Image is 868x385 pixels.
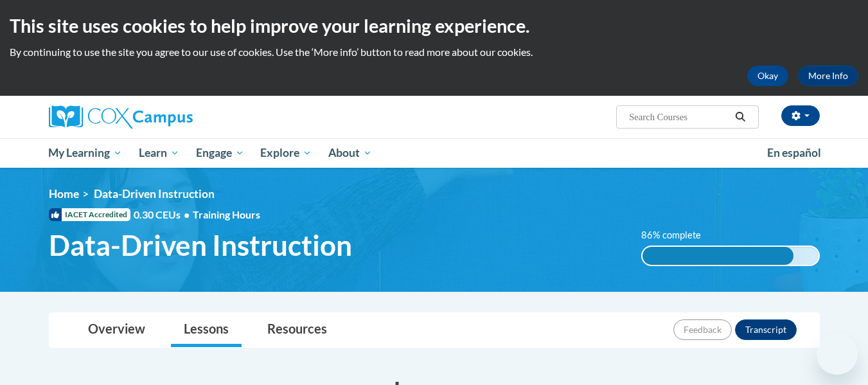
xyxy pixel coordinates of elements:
span: My Learning [48,145,122,161]
label: 86% complete [641,228,715,242]
button: Account Settings [781,105,820,126]
span: Learn [139,145,179,161]
a: Cox Campus [49,105,293,129]
div: Main menu [30,138,839,168]
a: Home [49,187,79,201]
a: Overview [75,313,158,347]
a: My Learning [40,138,131,168]
iframe: Button to launch messaging window [817,334,858,375]
div: 86% complete [642,247,793,265]
input: Search Courses [628,109,731,125]
a: Engage [188,138,252,168]
span: Explore [260,145,312,161]
a: Explore [252,138,320,168]
span: Data-Driven Instruction [94,187,215,201]
span: About [328,145,372,161]
p: By continuing to use the site you agree to our use of cookies. Use the ‘More info’ button to read... [10,45,858,59]
a: En español [759,139,829,166]
a: Learn [130,138,188,168]
button: Search [731,109,750,125]
a: Resources [254,313,340,347]
span: IACET Accredited [49,208,130,221]
span: En español [767,146,821,159]
button: Transcript [735,319,797,340]
a: More Info [798,66,858,86]
span: 0.30 CEUs [134,208,193,222]
a: Lessons [171,313,242,347]
a: About [320,138,380,168]
img: Cox Campus [49,105,193,129]
span: Data-Driven Instruction [49,228,352,262]
button: Okay [747,66,788,86]
span: • [184,208,190,220]
span: Training Hours [193,208,260,220]
span: Engage [196,145,244,161]
h2: This site uses cookies to help improve your learning experience. [10,13,858,39]
button: Feedback [673,319,732,340]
